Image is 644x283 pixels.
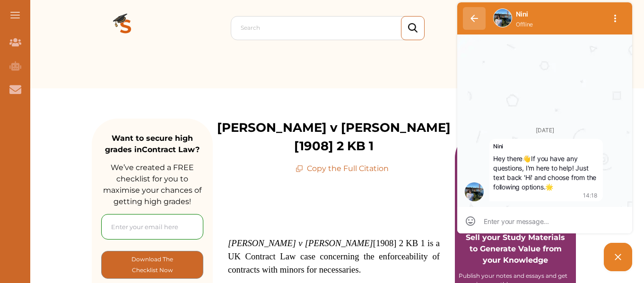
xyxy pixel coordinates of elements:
img: Nini [48,182,67,201]
span: 👋 [105,154,114,163]
p: [PERSON_NAME] v [PERSON_NAME] [1908] 2 KB 1 [213,119,455,155]
p: Hey there If you have any questions, I'm here to help! Just text back 'Hi' and choose from the fo... [76,154,182,192]
span: 14:18 [166,192,180,199]
div: Nini [76,9,181,28]
div: Nini [76,143,182,150]
div: Nini [99,9,181,19]
img: search_icon [408,23,418,33]
img: Nini [77,9,95,27]
input: Enter your email here [101,214,203,240]
span: 🌟 [128,182,137,192]
p: Download The Checklist Now [121,254,184,276]
em: [PERSON_NAME] v [PERSON_NAME] [228,238,373,248]
div: [DATE] [48,128,208,133]
span: We’ve created a FREE checklist for you to maximise your chances of getting high grades! [103,163,201,206]
strong: Want to secure high grades in Contract Law ? [105,134,200,154]
span: [1908] 2 KB 1 is a UK Contract Law case concerning the enforceability of contracts with minors fo... [228,238,440,274]
div: Offline [99,21,181,28]
button: [object Object] [101,251,203,279]
p: Copy the Full Citation [296,163,389,174]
